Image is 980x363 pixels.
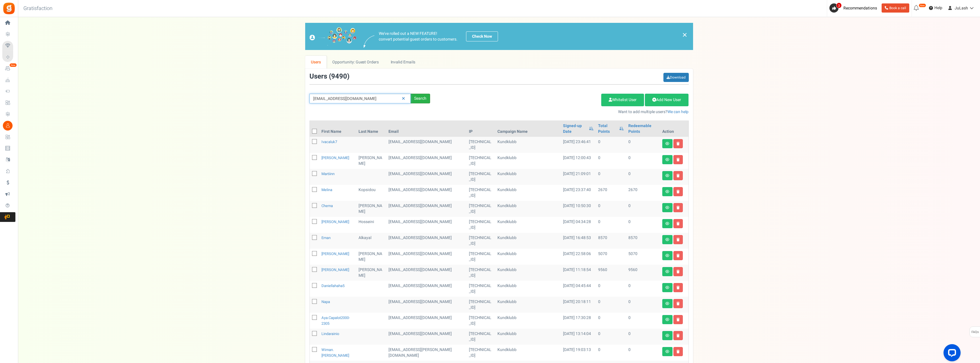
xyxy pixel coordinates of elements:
span: Help [933,5,942,11]
td: [DATE] 11:18:54 [561,265,596,281]
i: View details [665,190,669,193]
td: 0 [626,329,660,345]
a: Chema [321,203,333,208]
td: Hosseini [356,217,386,233]
a: [PERSON_NAME] [321,251,349,256]
span: FAQs [971,327,979,338]
td: 0 [596,297,626,313]
td: [TECHNICAL_ID] [467,329,495,345]
a: wiman.[PERSON_NAME] [321,347,349,358]
div: Search [411,94,430,103]
i: View details [665,206,669,209]
td: 0 [596,329,626,345]
td: [EMAIL_ADDRESS][DOMAIN_NAME] [386,313,467,329]
td: [DATE] 16:48:53 [561,233,596,249]
td: [TECHNICAL_ID] [467,201,495,217]
th: Action [660,121,689,137]
td: [DATE] 23:37:40 [561,185,596,201]
td: [TECHNICAL_ID] [467,153,495,169]
i: View details [665,238,669,241]
td: Kundklubb [495,217,561,233]
a: Redeemable Points [628,123,658,135]
td: [PERSON_NAME] [356,265,386,281]
td: customer [386,217,467,233]
td: 0 [626,137,660,153]
td: 9560 [596,265,626,281]
th: IP [467,121,495,137]
i: Delete user [677,302,680,305]
td: 0 [626,201,660,217]
a: Users [305,56,327,69]
i: Delete user [677,286,680,289]
td: 8570 [596,233,626,249]
span: 9490 [331,71,347,81]
td: [PERSON_NAME] [356,153,386,169]
p: We've rolled out a NEW FEATURE! convert potential guest orders to customers. [379,31,457,42]
td: [DATE] 13:14:04 [561,329,596,345]
td: [DATE] 23:46:41 [561,137,596,153]
td: customer [386,297,467,313]
td: customer [386,153,467,169]
i: View details [665,318,669,321]
td: customer [386,249,467,265]
td: Kundklubb [495,265,561,281]
td: Kundklubb [495,153,561,169]
td: 0 [596,217,626,233]
td: [TECHNICAL_ID] [467,265,495,281]
i: View details [665,302,669,305]
td: 0 [626,217,660,233]
td: 0 [626,169,660,185]
td: Kundklubb [495,201,561,217]
a: Signed-up Date [563,123,586,135]
i: View details [665,174,669,177]
td: [DATE] 21:09:01 [561,169,596,185]
td: [EMAIL_ADDRESS][DOMAIN_NAME] [386,137,467,153]
img: images [309,27,357,46]
td: Kundklubb [495,233,561,249]
a: Eman [321,235,331,240]
a: Check Now [466,31,498,41]
td: 2670 [626,185,660,201]
td: [EMAIL_ADDRESS][DOMAIN_NAME] [386,281,467,297]
td: [TECHNICAL_ID] [467,217,495,233]
td: [DATE] 19:03:13 [561,345,596,361]
a: New [2,64,15,73]
a: napa [321,299,330,304]
a: ivacaluk7 [321,139,337,145]
th: Last Name [356,121,386,137]
td: [TECHNICAL_ID] [467,313,495,329]
a: Reset [399,94,408,104]
i: Delete user [677,142,680,145]
h3: Users ( ) [309,73,349,80]
i: Delete user [677,254,680,257]
a: [PERSON_NAME] [321,267,349,272]
span: JuLash [955,5,968,11]
i: Delete user [677,270,680,273]
a: martiinn [321,171,335,177]
td: Kundklubb [495,345,561,361]
a: Total Points [598,123,616,135]
i: Delete user [677,334,680,337]
td: 0 [626,153,660,169]
i: View details [665,334,669,337]
td: [TECHNICAL_ID] [467,281,495,297]
i: View details [665,286,669,289]
td: 0 [596,313,626,329]
i: Delete user [677,174,680,177]
em: New [919,3,926,7]
i: Delete user [677,238,680,241]
span: Recommendations [843,5,877,11]
td: 0 [596,281,626,297]
i: Delete user [677,222,680,225]
a: Melina [321,187,332,192]
td: [DATE] 04:45:44 [561,281,596,297]
td: [TECHNICAL_ID] [467,169,495,185]
td: 0 [626,345,660,361]
td: 0 [596,345,626,361]
td: 8570 [626,233,660,249]
td: [PERSON_NAME] [356,201,386,217]
td: Kopsidou [356,185,386,201]
td: Kundklubb [495,329,561,345]
td: 5070 [626,249,660,265]
td: customer [386,233,467,249]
